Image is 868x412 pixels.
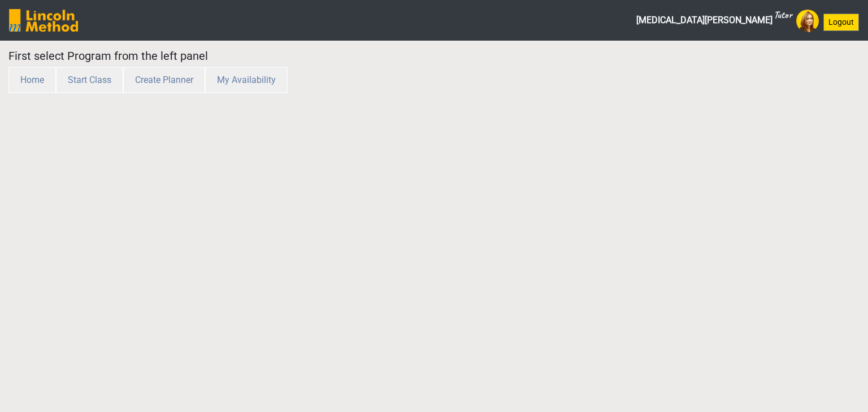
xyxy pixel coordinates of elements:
span: [MEDICAL_DATA][PERSON_NAME] [636,9,792,32]
a: Home [8,74,56,85]
button: Create Planner [123,67,205,93]
button: Logout [823,14,859,31]
button: Start Class [56,67,123,93]
img: Avatar [796,10,819,32]
a: Create Planner [123,74,205,85]
sup: Tutor [774,8,792,21]
a: Start Class [56,74,123,85]
a: My Availability [205,74,288,85]
button: Home [8,67,56,93]
button: My Availability [205,67,288,93]
img: SGY6awQAAAABJRU5ErkJggg== [9,9,78,32]
h5: First select Program from the left panel [8,49,643,63]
